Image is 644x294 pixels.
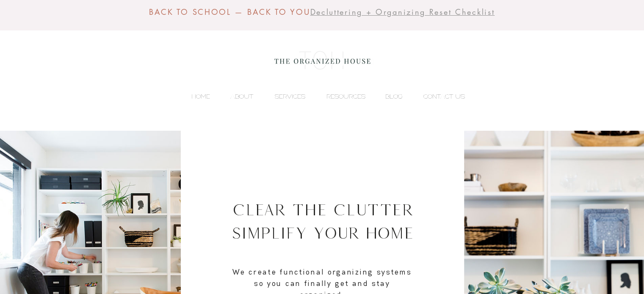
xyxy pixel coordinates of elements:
p: SERVICES [271,90,310,103]
a: Decluttering + Organizing Reset Checklist [310,7,495,17]
a: CONTACT US [407,90,469,103]
p: ABOUT [226,90,257,103]
span: BACK TO SCHOOL — BACK TO YOU [149,7,310,17]
span: Clear The Clutter Simplify Your Home [232,201,414,242]
p: RESOURCES [322,90,370,103]
a: ABOUT [214,90,257,103]
p: BLOG [381,90,407,103]
img: the organized house [271,44,374,77]
nav: Site [175,90,469,103]
span: Decluttering + Organizing Reset Checklist [310,7,495,17]
p: CONTACT US [419,90,469,103]
a: RESOURCES [310,90,370,103]
a: BLOG [370,90,407,103]
a: SERVICES [257,90,310,103]
a: HOME [175,90,214,103]
p: HOME [187,90,214,103]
